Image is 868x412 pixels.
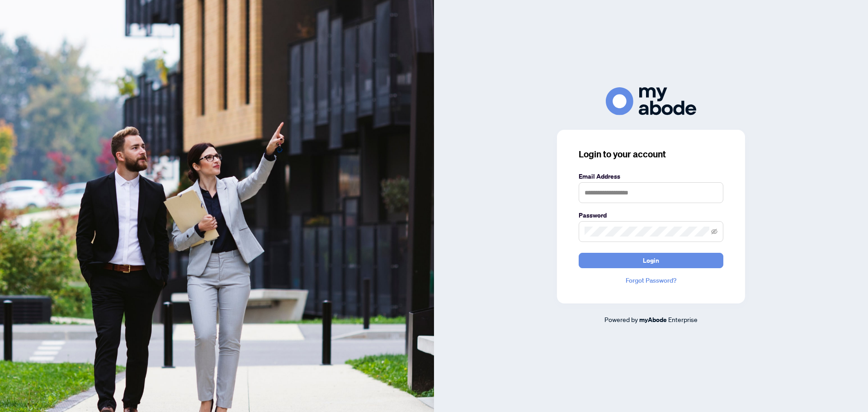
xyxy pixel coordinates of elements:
[579,171,723,181] label: Email Address
[604,315,638,323] span: Powered by
[711,228,717,235] span: eye-invisible
[643,253,659,268] span: Login
[668,315,698,323] span: Enterprise
[579,253,723,268] button: Login
[639,315,667,325] a: myAbode
[579,275,723,285] a: Forgot Password?
[606,87,696,115] img: ma-logo
[579,210,723,220] label: Password
[579,148,723,161] h3: Login to your account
